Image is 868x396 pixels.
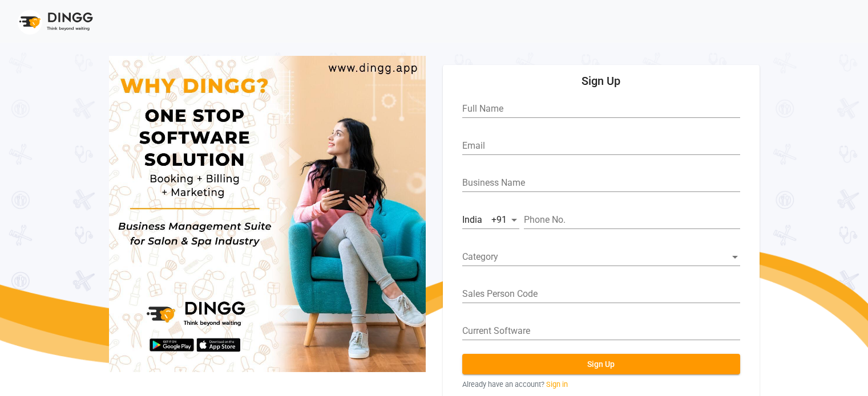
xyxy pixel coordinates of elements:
span: Already have an account? [462,379,544,390]
span: India +91 [462,214,507,225]
h5: Sign Up [452,74,750,88]
a: Sign in [546,379,568,390]
button: Sign Up [462,354,740,374]
input: current software (if any) [462,326,740,336]
span: Sign Up [587,360,615,369]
